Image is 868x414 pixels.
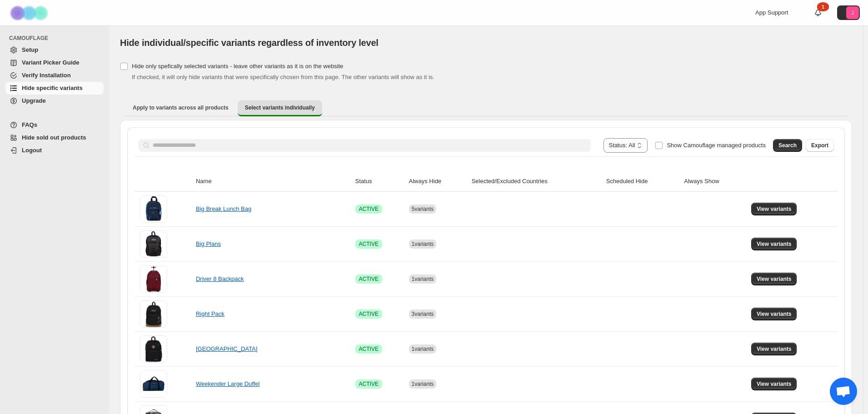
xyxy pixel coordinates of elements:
[751,308,797,320] button: View variants
[22,72,71,79] span: Verify Installation
[667,142,766,149] span: Show Camouflage managed products
[817,2,829,11] div: 1
[132,63,343,70] span: Hide only spefically selected variants - leave other variants as it is on the website
[811,142,828,149] span: Export
[359,275,379,283] span: ACTIVE
[238,100,322,116] button: Select variants individually
[751,343,797,355] button: View variants
[412,241,434,247] span: 1 variants
[755,9,788,16] span: App Support
[359,240,379,248] span: ACTIVE
[22,59,79,66] span: Variant Picker Guide
[196,240,221,247] a: Big Plans
[757,275,792,283] span: View variants
[806,139,834,152] button: Export
[5,95,104,107] a: Upgrade
[22,121,37,128] span: FAQs
[133,104,229,111] span: Apply to variants across all products
[245,104,315,111] span: Select variants individually
[412,381,434,387] span: 1 variants
[196,310,224,317] a: Right Pack
[359,310,379,318] span: ACTIVE
[751,273,797,285] button: View variants
[359,380,379,388] span: ACTIVE
[196,275,244,282] a: Driver 8 Backpack
[5,131,104,144] a: Hide sold out products
[359,205,379,213] span: ACTIVE
[5,56,104,69] a: Variant Picker Guide
[359,345,379,353] span: ACTIVE
[120,38,379,48] span: Hide individual/specific variants regardless of inventory level
[5,82,104,95] a: Hide specific variants
[757,345,792,353] span: View variants
[778,142,797,149] span: Search
[5,119,104,131] a: FAQs
[757,240,792,248] span: View variants
[193,171,353,192] th: Name
[22,85,83,91] span: Hide specific variants
[412,346,434,352] span: 1 variants
[412,276,434,282] span: 1 variants
[5,144,104,157] a: Logout
[751,378,797,390] button: View variants
[846,6,859,19] span: Avatar with initials J
[5,44,104,56] a: Setup
[757,310,792,318] span: View variants
[751,203,797,215] button: View variants
[830,378,857,405] div: Open chat
[9,35,105,42] span: CAMOUFLAGE
[22,46,38,53] span: Setup
[132,74,434,80] span: If checked, it will only hide variants that were specifically chosen from this page. The other va...
[751,238,797,250] button: View variants
[813,8,823,17] a: 1
[851,10,854,15] text: J
[681,171,748,192] th: Always Show
[7,0,53,25] img: Camouflage
[412,311,434,317] span: 3 variants
[22,97,46,104] span: Upgrade
[837,5,860,20] button: Avatar with initials J
[406,171,469,192] th: Always Hide
[604,171,682,192] th: Scheduled Hide
[773,139,802,152] button: Search
[469,171,604,192] th: Selected/Excluded Countries
[757,205,792,213] span: View variants
[125,100,236,115] button: Apply to variants across all products
[22,134,86,141] span: Hide sold out products
[196,380,259,387] a: Weekender Large Duffel
[757,380,792,388] span: View variants
[196,205,251,212] a: Big Break Lunch Bag
[353,171,406,192] th: Status
[412,206,434,212] span: 5 variants
[5,69,104,82] a: Verify Installation
[196,345,257,352] a: [GEOGRAPHIC_DATA]
[22,147,42,154] span: Logout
